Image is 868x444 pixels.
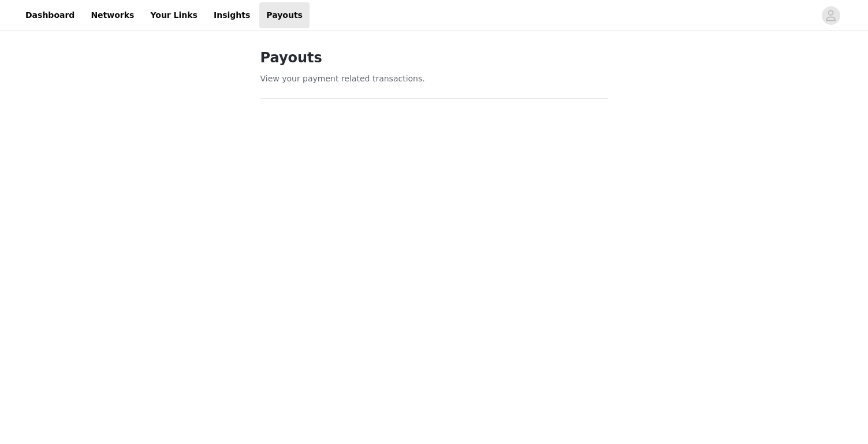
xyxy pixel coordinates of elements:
a: Payouts [259,2,310,28]
h1: Payouts [260,47,608,68]
a: Insights [207,2,257,28]
a: Dashboard [18,2,81,28]
div: avatar [825,6,836,25]
a: Your Links [143,2,204,28]
a: Networks [84,2,141,28]
p: View your payment related transactions. [260,73,608,85]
